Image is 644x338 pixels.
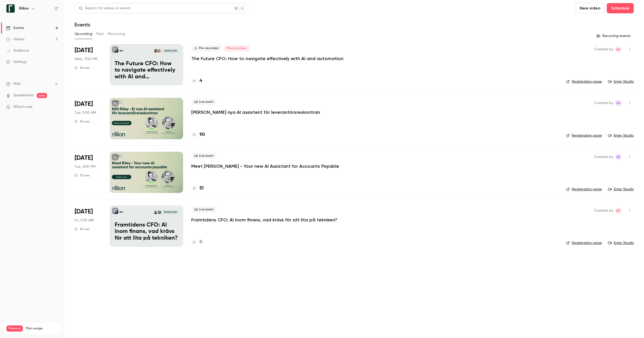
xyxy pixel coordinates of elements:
span: [DATE] [75,154,93,162]
p: Rillion [120,50,123,52]
span: AH [616,46,620,52]
a: Framtidens CFO: AI inom finans, vad krävs för att lita på tekniken?​RillionRasmus AreskougSara Bö... [110,205,183,247]
span: AH [616,208,620,214]
button: Recurring events [594,32,634,40]
a: Registration page [566,133,602,138]
span: Missing video [224,45,250,51]
div: 30 min [75,227,90,231]
a: Meet [PERSON_NAME] - Your new AI Assistant for Accounts Payable [191,163,339,169]
div: Videos [6,37,24,42]
span: Live event [191,153,217,159]
div: Settings [6,59,27,64]
span: [DATE] 7:00 PM [163,49,178,53]
h6: Rillion [19,6,29,11]
img: Carissa Kell [158,49,162,53]
p: Rillion [120,211,123,213]
img: Rillion [6,4,15,13]
h4: 51 [199,185,204,192]
div: Audience [6,48,29,53]
a: [PERSON_NAME] nya AI assistent för leverantörsreskontran [191,109,320,115]
div: 30 min [75,173,90,177]
span: Live event [191,206,217,213]
span: Created by [594,46,613,52]
h4: 0 [199,239,202,246]
button: New video [575,3,605,13]
h4: 90 [199,131,205,138]
li: help-dropdown-opener [6,81,58,87]
span: Created by [594,208,613,214]
div: Sep 16 Tue, 9:00 AM (Europe/Stockholm) [75,98,102,139]
span: Tue, 3:00 PM [75,164,95,169]
a: Enter Studio [608,133,634,138]
span: [DATE] 9:30 AM [162,210,178,214]
a: 51 [191,185,204,192]
div: Sep 10 Wed, 12:00 PM (America/Chicago) [75,44,102,85]
div: Sep 26 Fri, 9:30 AM (Europe/Stockholm) [75,205,102,247]
a: The Future CFO: How to navigate effectively with AI and automation [191,55,343,62]
span: Created by [594,100,613,106]
div: 30 min [75,119,90,124]
button: Recurring [108,30,125,38]
a: SpeakerHub [13,93,34,98]
button: Schedule [607,3,634,13]
span: Help [13,81,21,87]
div: Events [6,25,24,31]
span: Created by [594,154,613,160]
div: 30 min [75,66,90,70]
span: SR [616,154,620,160]
span: Plan usage [26,326,58,331]
button: Past [96,30,104,38]
div: Search for videos or events [79,6,130,11]
a: Enter Studio [608,240,634,246]
span: Wed, 7:00 PM [75,57,97,62]
span: What's new [13,104,33,110]
span: Sofie Rönngård [615,154,621,160]
span: Premium [6,325,23,332]
a: Registration page [566,240,602,246]
span: Pre-recorded [191,45,222,51]
a: Framtidens CFO: AI inom finans, vad krävs för att lita på tekniken?​ [191,217,337,223]
img: Rasmus Areskoug [158,210,161,214]
span: Tue, 9:00 AM [75,110,96,115]
button: Upcoming [75,30,92,38]
a: The Future CFO: How to navigate effectively with AI and automationRillionCarissa KellCisco Sacasa... [110,44,183,85]
h4: 4 [199,77,202,84]
span: [DATE] [75,46,93,54]
span: Adam Holmgren [615,46,621,52]
a: Registration page [566,187,602,192]
a: Registration page [566,79,602,84]
span: SR [616,100,620,106]
img: Sara Börsvik [154,210,157,214]
a: 90 [191,131,205,138]
h1: Events [75,22,90,28]
div: Sep 16 Tue, 3:00 PM (Europe/Stockholm) [75,152,102,193]
img: Cisco Sacasa [154,49,158,53]
a: 0 [191,239,202,246]
a: 4 [191,77,202,84]
span: [DATE] [75,208,93,216]
span: [DATE] [75,100,93,108]
span: Sofie Rönngård [615,100,621,106]
span: Live event [191,99,217,105]
p: The Future CFO: How to navigate effectively with AI and automation [115,61,178,80]
a: Enter Studio [608,79,634,84]
a: Enter Studio [608,187,634,192]
p: Framtidens CFO: AI inom finans, vad krävs för att lita på tekniken?​ [115,222,178,242]
span: new [37,93,47,98]
span: Adam Holmgren [615,208,621,214]
span: Fri, 9:30 AM [75,218,94,223]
